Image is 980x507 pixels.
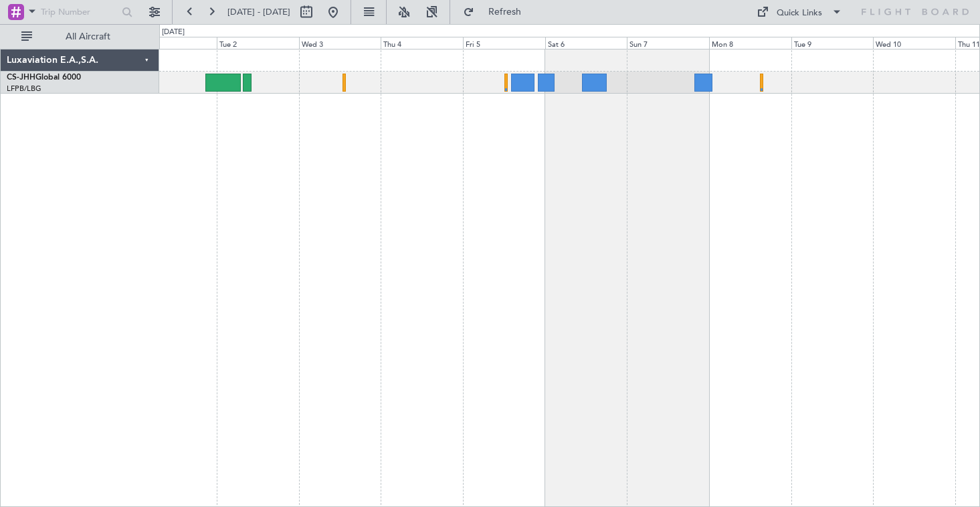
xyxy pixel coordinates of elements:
[873,37,955,49] div: Wed 10
[15,26,145,47] button: All Aircraft
[7,74,81,82] a: CS-JHHGlobal 6000
[134,37,217,49] div: Mon 1
[477,7,533,17] span: Refresh
[791,37,874,49] div: Tue 9
[227,6,290,18] span: [DATE] - [DATE]
[709,37,791,49] div: Mon 8
[457,1,537,23] button: Refresh
[7,74,35,82] span: CS-JHH
[162,27,185,38] div: [DATE]
[750,1,849,23] button: Quick Links
[545,37,627,49] div: Sat 6
[299,37,381,49] div: Wed 3
[35,32,141,41] span: All Aircraft
[381,37,463,49] div: Thu 4
[463,37,545,49] div: Fri 5
[217,37,299,49] div: Tue 2
[627,37,709,49] div: Sun 7
[41,2,118,22] input: Trip Number
[777,7,822,20] div: Quick Links
[7,84,41,94] a: LFPB/LBG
